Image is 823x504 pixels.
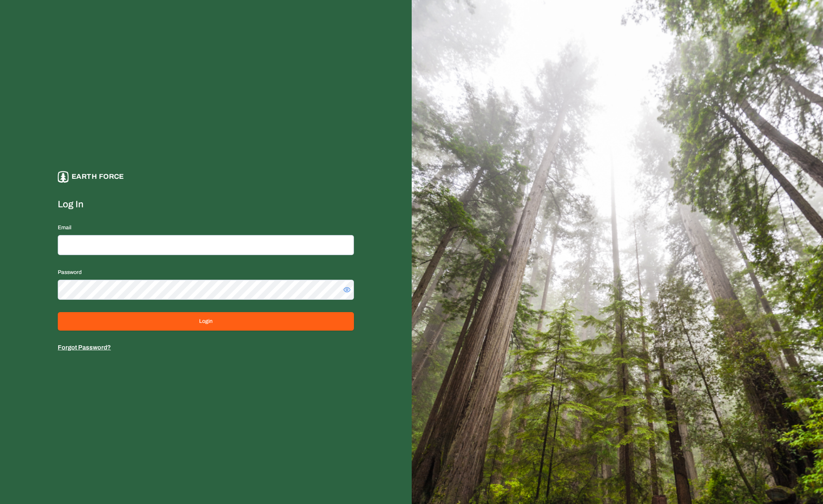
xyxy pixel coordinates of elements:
label: Email [58,225,71,230]
label: Log In [58,198,354,210]
p: Forgot Password? [58,343,354,352]
img: earthforce-logo-white-uG4MPadI.svg [58,171,69,182]
button: Login [58,312,354,331]
label: Password [58,269,82,275]
p: Earth force [72,171,124,182]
